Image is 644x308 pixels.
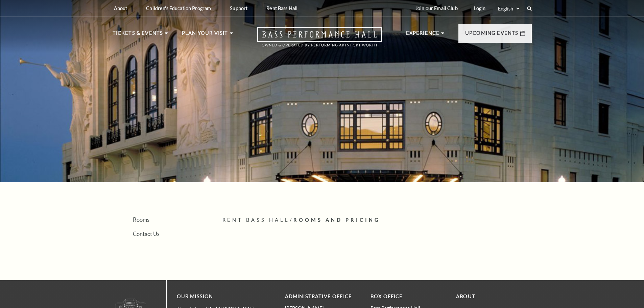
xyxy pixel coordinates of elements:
[456,293,475,299] a: About
[406,29,440,41] p: Experience
[146,5,211,11] p: Children's Education Program
[266,5,297,11] p: Rent Bass Hall
[114,5,127,11] p: About
[222,217,290,223] span: Rent Bass Hall
[497,5,521,12] select: Select:
[113,29,163,41] p: Tickets & Events
[465,29,519,41] p: Upcoming Events
[293,217,380,223] span: Rooms And Pricing
[182,29,228,41] p: Plan Your Visit
[133,231,160,237] a: Contact Us
[222,216,532,224] p: /
[285,292,360,301] p: Administrative Office
[230,5,247,11] p: Support
[371,292,446,301] p: BOX OFFICE
[133,216,149,223] a: Rooms
[177,292,261,301] p: OUR MISSION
